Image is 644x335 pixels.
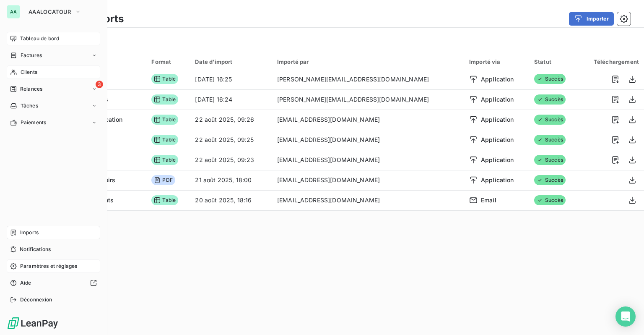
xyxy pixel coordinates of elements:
[272,89,464,110] td: [PERSON_NAME][EMAIL_ADDRESS][DOMAIN_NAME]
[534,155,566,165] span: Succès
[21,102,38,110] span: Tâches
[7,116,100,129] a: Paiements
[569,12,614,26] button: Importer
[151,74,178,84] span: Table
[151,175,175,185] span: PDF
[469,58,524,65] div: Importé via
[481,176,514,184] span: Application
[534,135,566,145] span: Succès
[534,58,573,65] div: Statut
[21,52,42,59] span: Factures
[534,115,566,125] span: Succès
[20,85,42,93] span: Relances
[7,317,59,330] img: Logo LeanPay
[20,296,52,304] span: Déconnexion
[151,155,178,165] span: Table
[20,262,77,270] span: Paramètres et réglages
[583,58,639,65] div: Téléchargement
[7,276,100,290] a: Aide
[190,69,272,89] td: [DATE] 16:25
[481,75,514,84] span: Application
[534,94,566,105] span: Succès
[7,259,100,273] a: Paramètres et réglages
[7,5,20,18] div: AA
[481,156,514,164] span: Application
[481,115,514,124] span: Application
[272,69,464,89] td: [PERSON_NAME][EMAIL_ADDRESS][DOMAIN_NAME]
[190,190,272,210] td: 20 août 2025, 18:16
[96,81,103,88] span: 3
[481,95,514,104] span: Application
[21,68,37,76] span: Clients
[195,58,267,65] div: Date d’import
[151,115,178,125] span: Table
[7,65,100,79] a: Clients
[272,130,464,150] td: [EMAIL_ADDRESS][DOMAIN_NAME]
[7,226,100,239] a: Imports
[190,110,272,130] td: 22 août 2025, 09:26
[534,74,566,84] span: Succès
[20,246,51,253] span: Notifications
[29,8,71,15] span: AAALOCATOUR
[615,306,636,327] div: Open Intercom Messenger
[151,94,178,105] span: Table
[151,135,178,145] span: Table
[7,49,100,62] a: Factures
[190,89,272,110] td: [DATE] 16:24
[7,32,100,45] a: Tableau de bord
[277,58,459,65] div: Importé par
[272,110,464,130] td: [EMAIL_ADDRESS][DOMAIN_NAME]
[7,82,100,96] a: 3Relances
[7,99,100,113] a: Tâches
[151,195,178,205] span: Table
[190,170,272,190] td: 21 août 2025, 18:00
[534,175,566,185] span: Succès
[481,196,496,204] span: Email
[151,58,185,65] div: Format
[190,130,272,150] td: 22 août 2025, 09:25
[481,136,514,144] span: Application
[190,150,272,170] td: 22 août 2025, 09:23
[272,150,464,170] td: [EMAIL_ADDRESS][DOMAIN_NAME]
[534,195,566,205] span: Succès
[20,279,31,287] span: Aide
[20,229,39,236] span: Imports
[272,190,464,210] td: [EMAIL_ADDRESS][DOMAIN_NAME]
[272,170,464,190] td: [EMAIL_ADDRESS][DOMAIN_NAME]
[20,35,59,42] span: Tableau de bord
[21,119,46,126] span: Paiements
